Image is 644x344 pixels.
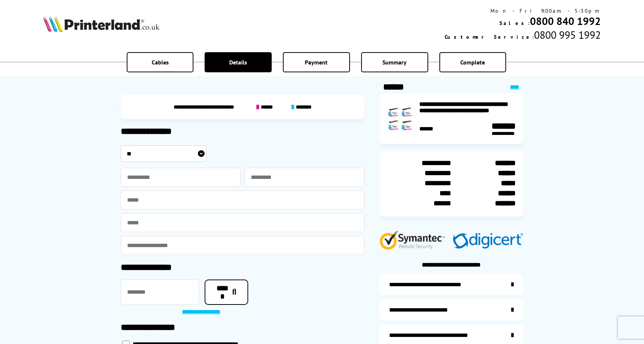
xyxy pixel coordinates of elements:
[379,274,523,295] a: additional-ink
[379,299,523,320] a: items-arrive
[43,16,160,32] img: Printerland Logo
[530,14,601,28] a: 0800 840 1992
[445,7,601,14] div: Mon - Fri 9:00am - 5:30pm
[305,59,328,66] span: Payment
[229,59,247,66] span: Details
[382,59,407,66] span: Summary
[534,28,601,42] span: 0800 995 1992
[460,59,485,66] span: Complete
[445,34,534,40] span: Customer Service:
[499,20,530,26] span: Sales:
[152,59,169,66] span: Cables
